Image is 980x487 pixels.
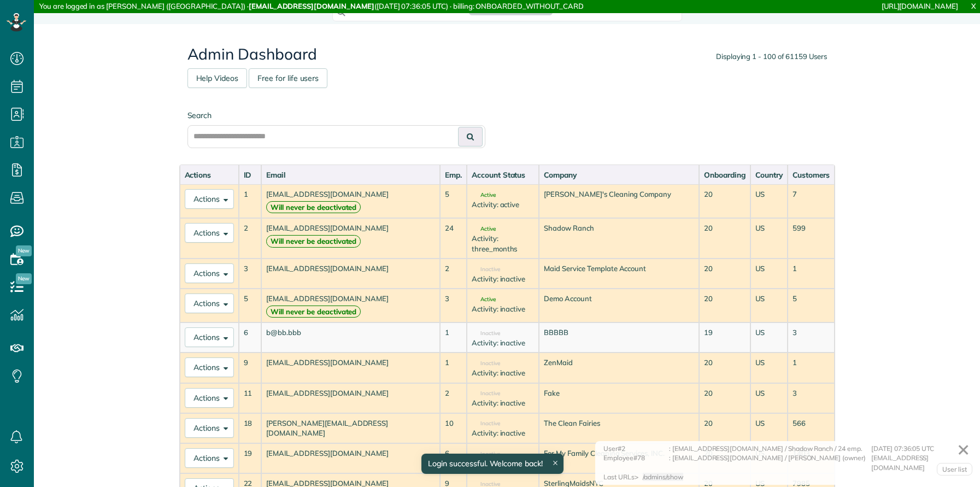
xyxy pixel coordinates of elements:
td: [EMAIL_ADDRESS][DOMAIN_NAME] [261,443,440,473]
td: 20 [699,218,750,259]
td: [PERSON_NAME][EMAIL_ADDRESS][DOMAIN_NAME] [261,413,440,443]
div: Emp. [445,169,462,180]
td: Maid Service Template Account [539,259,699,289]
strong: Will never be deactivated [266,306,361,318]
td: 7 [788,184,835,218]
td: 3 [788,322,835,353]
td: Demo Account [539,289,699,322]
td: 566 [788,413,835,443]
td: US [750,353,788,383]
td: 5 [788,289,835,322]
span: Inactive [472,482,500,487]
td: [EMAIL_ADDRESS][DOMAIN_NAME] [261,259,440,289]
div: Account Status [472,169,534,180]
td: 2 [440,383,467,413]
button: Actions [185,294,234,313]
div: Activity: inactive [472,274,534,284]
td: 19 [239,443,262,473]
div: Onboarding [704,169,746,180]
td: US [750,322,788,353]
td: 11 [239,383,262,413]
td: [EMAIL_ADDRESS][DOMAIN_NAME] [261,383,440,413]
td: 9 [239,353,262,383]
div: Email [266,169,435,180]
span: /admins/show [643,473,684,481]
div: Activity: three_months [472,233,534,254]
div: Activity: inactive [472,304,534,314]
td: [EMAIL_ADDRESS][DOMAIN_NAME] [261,289,440,322]
td: 5 [239,289,262,322]
div: Last URLs [603,472,635,482]
td: 599 [788,218,835,259]
a: Free for life users [249,68,327,88]
td: 20 [699,289,750,322]
td: 18 [239,413,262,443]
td: 1 [440,353,467,383]
label: Search [187,110,485,121]
button: Actions [185,189,234,209]
div: User#2 [603,444,669,454]
td: 2 [440,259,467,289]
div: [DATE] 07:36:05 UTC [871,444,970,454]
td: 1 [239,184,262,218]
div: Customers [793,169,830,180]
td: b@bb.bbb [261,322,440,353]
td: US [750,259,788,289]
td: 19 [699,322,750,353]
td: For My Family Cleaning Services, INC. [539,443,699,473]
button: Actions [185,357,234,377]
td: US [750,383,788,413]
a: [URL][DOMAIN_NAME] [882,2,958,10]
div: Activity: inactive [472,368,534,378]
h2: Admin Dashboard [187,46,827,63]
td: Fake [539,383,699,413]
td: 10 [440,413,467,443]
td: 2 [239,218,262,259]
td: 1 [440,322,467,353]
div: ID [244,169,257,180]
button: Actions [185,388,234,408]
div: Activity: active [472,200,534,210]
div: : [EMAIL_ADDRESS][DOMAIN_NAME] / [PERSON_NAME] (owner) [669,453,871,472]
td: US [750,184,788,218]
div: Activity: inactive [472,428,534,438]
div: Login successful. Welcome back! [421,454,564,474]
button: Actions [185,418,234,438]
td: BBBBB [539,322,699,353]
td: Shadow Ranch [539,218,699,259]
td: 1 [788,259,835,289]
a: User list [937,463,972,476]
td: 24 [440,218,467,259]
td: [EMAIL_ADDRESS][DOMAIN_NAME] [261,353,440,383]
span: Active [472,226,496,232]
td: 3 [440,289,467,322]
strong: Will never be deactivated [266,235,361,248]
td: [EMAIL_ADDRESS][DOMAIN_NAME] [261,184,440,218]
div: : [EMAIL_ADDRESS][DOMAIN_NAME] / Shadow Ranch / 24 emp. [669,444,871,454]
div: Activity: inactive [472,398,534,408]
span: Inactive [472,331,500,336]
div: [EMAIL_ADDRESS][DOMAIN_NAME] [871,453,970,472]
td: 5 [440,184,467,218]
span: Inactive [472,421,500,426]
div: > [635,472,688,482]
strong: [EMAIL_ADDRESS][DOMAIN_NAME] [249,2,374,10]
td: 20 [699,413,750,443]
td: 20 [699,353,750,383]
a: Help Videos [187,68,248,88]
td: 1 [788,353,835,383]
span: Inactive [472,391,500,396]
td: The Clean Fairies [539,413,699,443]
td: 6 [440,443,467,473]
div: Actions [185,169,234,180]
div: Activity: inactive [472,338,534,348]
td: 6 [239,322,262,353]
div: Country [755,169,783,180]
span: New [16,273,32,284]
td: 20 [699,383,750,413]
span: Inactive [472,361,500,366]
span: Active [472,297,496,302]
span: Inactive [472,267,500,272]
td: US [750,289,788,322]
button: Actions [185,223,234,243]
